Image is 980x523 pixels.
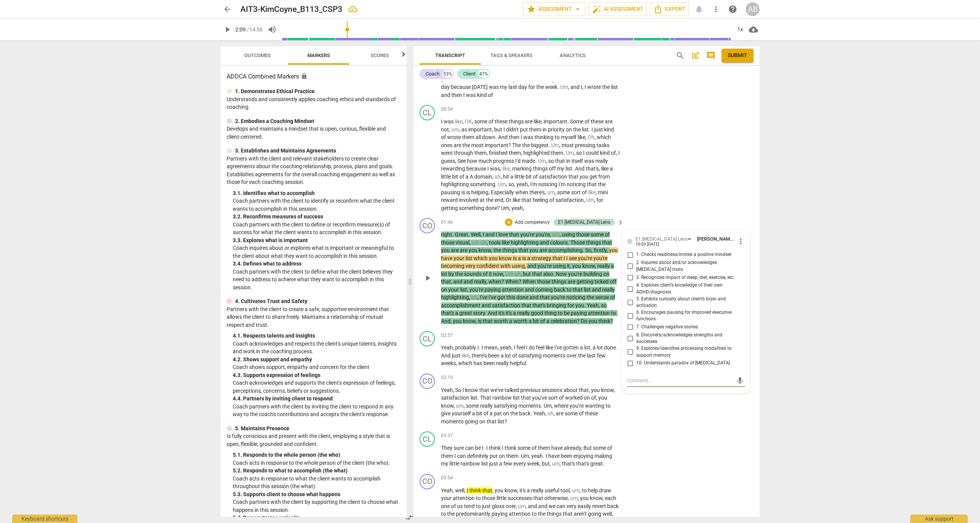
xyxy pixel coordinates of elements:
[455,118,462,125] span: Filler word
[515,189,529,195] span: when
[585,84,587,90] span: I
[447,134,462,140] span: wrote
[469,76,474,82] span: a
[749,25,758,34] span: cloud_download
[441,76,456,82] span: guess
[560,76,573,82] span: done
[459,174,465,180] span: of
[616,218,625,227] span: keyboard_arrow_right
[726,2,740,16] a: Help
[582,84,585,90] span: ,
[491,189,515,195] span: Especially
[533,174,539,180] span: of
[247,26,263,33] span: / 14:56
[557,84,560,90] span: .
[691,51,700,60] span: post_add
[515,158,522,164] span: I'd
[449,126,451,133] span: ,
[624,345,742,359] label: Explores/identifies the client's preferred processing modalities to assist them in naturally lear...
[479,70,489,78] div: 47%
[587,84,602,90] span: wrote
[223,5,232,14] span: arrow_back
[595,158,608,164] span: really
[616,218,625,226] button: Hide comments panel
[575,142,596,148] span: pressing
[538,181,559,187] span: noticing
[573,76,580,82] span: by
[482,134,495,140] span: down
[746,2,759,16] button: AB
[461,189,466,195] span: is
[441,118,444,125] span: I
[585,118,591,125] span: of
[487,166,490,172] span: I
[510,174,514,180] span: a
[508,84,518,90] span: last
[531,142,549,148] span: biggest
[598,189,608,195] span: mini
[599,166,601,172] span: ,
[523,2,586,16] button: Assessment
[488,118,495,125] span: of
[472,118,474,125] span: ,
[582,126,589,133] span: list
[482,76,488,82] span: of
[489,150,509,156] span: finished
[441,142,454,148] span: ones
[426,70,439,78] div: Coach
[589,2,647,16] button: AI Assessment
[734,375,745,386] button: Add voice comment
[533,76,546,82] span: need
[525,118,534,125] span: are
[555,158,566,164] span: that
[598,181,606,187] span: the
[588,134,595,140] span: Filler word
[490,52,532,58] span: Tags & Speakers
[371,52,389,58] span: Scores
[489,84,500,90] span: was
[587,181,598,187] span: that
[441,134,447,140] span: of
[624,296,742,309] label: Exhibits curiosity about what the client’s brain needs and is experiencing in the moment and what...
[488,76,494,82] span: all
[503,126,506,133] span: I
[552,76,560,82] span: get
[604,126,614,133] span: kind
[624,273,742,282] label: Recognizes and addresses the impact of sleep, diet, exercise, delayed development, hypersensitivi...
[596,142,609,148] span: tasks
[465,174,470,180] span: a
[565,166,572,172] span: list
[494,76,503,82] span: the
[650,2,689,16] button: Export
[555,134,561,140] span: to
[567,118,570,125] span: .
[722,49,753,62] button: Please Do Not Submit until your Assessment is Complete
[495,118,509,125] span: these
[547,189,555,195] span: Filler word
[474,150,487,156] span: them
[689,49,702,62] button: Add summary
[468,126,492,133] span: important
[477,92,488,98] span: kind
[735,376,745,385] span: mic
[506,181,508,187] span: ,
[533,166,549,172] span: things
[555,189,557,195] span: ,
[592,5,644,14] span: AI Assessment
[441,166,466,172] span: rewarding
[506,126,520,133] span: didn't
[503,174,510,180] span: hit
[520,126,529,133] span: put
[510,166,512,172] span: ,
[549,142,551,148] span: .
[542,126,548,133] span: in
[536,84,545,90] span: the
[523,150,551,156] span: highlighted
[463,70,475,78] div: Client
[512,142,522,148] span: The
[508,142,512,148] span: ?
[301,73,307,79] span: Assessment is enabled for this document. The competency model is locked and follows the assessmen...
[566,126,573,133] span: on
[568,84,570,90] span: ,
